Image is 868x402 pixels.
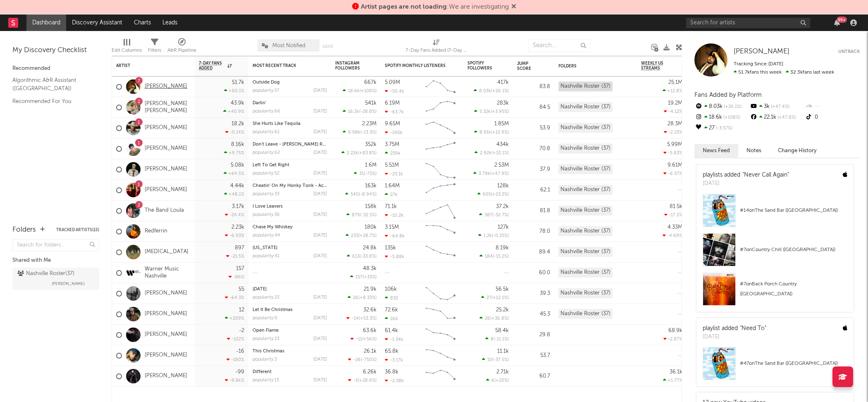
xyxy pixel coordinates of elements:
[145,311,187,318] a: [PERSON_NAME]
[492,110,508,114] span: +3.95 %
[473,171,509,176] div: ( )
[157,14,183,31] a: Leads
[528,39,590,52] input: Search...
[364,287,377,292] div: 21.9k
[492,130,508,135] span: +12.9 %
[696,194,854,233] a: #14onThe Sand Bar ([GEOGRAPHIC_DATA])
[145,166,187,173] a: [PERSON_NAME]
[558,226,613,236] div: Nashville Roster (37)
[511,4,516,10] span: Dismiss
[145,187,187,194] a: [PERSON_NAME]
[362,130,375,135] span: -13.3 %
[12,268,99,290] a: Nashville Roster(37)[PERSON_NAME]
[497,183,509,189] div: 128k
[694,101,749,112] div: 8.03k
[225,233,244,238] div: -6.93 %
[364,275,375,280] span: +33 %
[313,254,327,258] div: [DATE]
[663,150,682,156] div: -5.83 %
[253,192,279,196] div: popularity: 33
[224,191,244,197] div: +48.1 %
[517,123,550,133] div: 53.9
[517,61,538,71] div: Jump Score
[723,105,742,109] span: +26.1 %
[776,115,796,120] span: +47.8 %
[355,275,362,280] span: 157
[738,144,770,158] button: Notes
[253,254,279,258] div: popularity: 41
[148,35,161,59] div: Filters
[663,88,682,93] div: +12.8 %
[199,61,225,71] span: 7-Day Fans Added
[493,234,508,238] span: -0.25 %
[253,122,300,126] a: She Hurts Like Tequila
[517,103,550,112] div: 84.5
[365,142,377,147] div: 352k
[145,100,191,115] a: [PERSON_NAME] [PERSON_NAME]
[145,145,187,152] a: [PERSON_NAME]
[485,254,493,259] span: 184
[422,118,459,139] svg: Chart title
[497,80,509,85] div: 417k
[667,142,682,147] div: 5.99M
[253,122,327,126] div: She Hurts Like Tequila
[253,328,279,333] a: Open Flame
[313,233,327,238] div: [DATE]
[12,97,91,106] a: Recommended For You
[12,45,99,55] div: My Discovery Checklist
[236,266,244,271] div: 157
[230,183,244,189] div: 4.44k
[365,204,377,209] div: 158k
[834,19,840,26] button: 99+
[496,287,509,292] div: 56.5k
[360,110,375,114] span: -28.8 %
[145,290,187,297] a: [PERSON_NAME]
[668,121,682,127] div: 28.3M
[360,234,375,238] span: +28.7 %
[347,151,358,156] span: 2.22k
[742,172,789,178] a: "Never Call Again"
[231,225,244,230] div: 2.23k
[405,45,467,55] div: 7-Day Fans Added (7-Day Fans Added)
[341,150,377,156] div: ( )
[343,88,377,93] div: ( )
[479,89,491,93] span: 8.03k
[837,17,847,23] div: 99 +
[422,283,459,304] svg: Chart title
[253,89,279,93] div: popularity: 57
[770,105,789,109] span: +47.4 %
[359,151,375,156] span: +83.8 %
[346,212,377,218] div: ( )
[474,109,509,114] div: ( )
[145,228,167,235] a: Redferrin
[696,347,854,386] a: #47onThe Sand Bar ([GEOGRAPHIC_DATA])
[253,287,327,292] div: Monday
[385,287,397,292] div: 106k
[238,287,244,292] div: 55
[484,234,492,238] span: 1.2k
[351,234,358,238] span: 233
[497,100,509,106] div: 283k
[253,308,293,312] a: Let It Be Christmas
[253,204,327,209] div: I Love Leavers
[740,206,847,215] div: # 14 on The Sand Bar ([GEOGRAPHIC_DATA])
[224,88,244,93] div: +60.1 %
[385,151,401,156] div: 239k
[478,233,509,238] div: ( )
[670,204,682,209] div: 81.5k
[734,70,782,75] span: 51.7k fans this week
[223,109,244,114] div: +40.9 %
[253,184,327,188] div: Cheatin' On My Honky Tonk - Acoustic
[253,101,327,105] div: Darlin'
[479,172,490,176] span: 3.79k
[12,64,99,74] div: Recommended
[722,115,740,120] span: +108 %
[517,247,550,257] div: 89.4
[696,233,854,273] a: #7onCountry Chill ([GEOGRAPHIC_DATA])
[479,212,509,218] div: ( )
[224,171,244,176] div: +64.5 %
[422,159,459,180] svg: Chart title
[405,35,467,59] div: 7-Day Fans Added (7-Day Fans Added)
[734,48,789,56] a: [PERSON_NAME]
[422,139,459,159] svg: Chart title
